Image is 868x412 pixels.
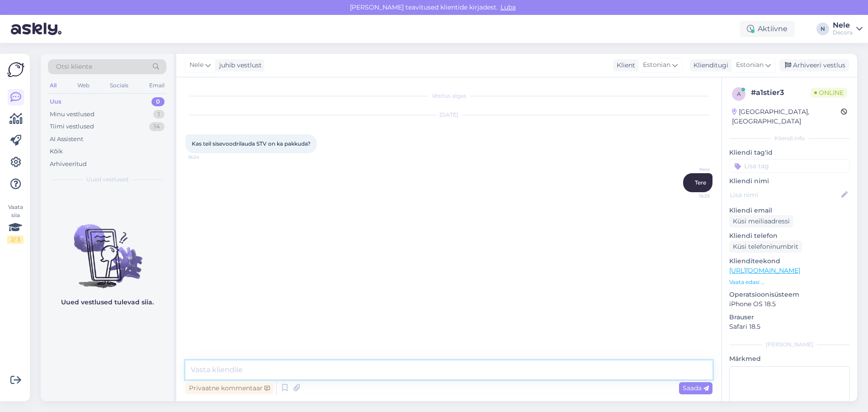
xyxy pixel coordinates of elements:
div: Uus [50,97,61,106]
div: [DATE] [185,111,712,119]
p: Kliendi email [729,206,850,215]
div: Aktiivne [740,21,795,37]
span: a [737,90,741,97]
div: Privaatne kommentaar [185,382,274,394]
p: Safari 18.5 [729,322,850,331]
div: Küsi telefoninumbrit [729,241,802,253]
p: Uued vestlused tulevad siia. [61,298,154,307]
span: Otsi kliente [56,62,92,71]
div: N [816,23,829,35]
div: Web [75,80,91,91]
p: Klienditeekond [729,256,850,266]
span: Nele [676,166,710,173]
a: [URL][DOMAIN_NAME] [729,266,800,275]
div: 1 [153,110,165,119]
a: NeleDecora [833,22,863,36]
div: Tiimi vestlused [50,122,94,131]
p: Vaata edasi ... [729,278,850,286]
div: [GEOGRAPHIC_DATA], [GEOGRAPHIC_DATA] [732,107,841,126]
div: Arhiveeritud [50,160,87,169]
span: 16:24 [188,154,222,161]
div: Email [147,80,166,91]
div: Vestlus algas [185,92,712,100]
span: Estonian [736,60,764,70]
img: Askly Logo [7,61,24,78]
span: Uued vestlused [86,175,128,184]
img: No chats [41,208,174,289]
p: iPhone OS 18.5 [729,299,850,309]
div: Küsi meiliaadressi [729,215,793,227]
div: All [48,80,58,91]
input: Lisa tag [729,159,850,173]
div: Vaata siia [7,203,24,244]
div: Kliendi info [729,134,850,142]
span: Saada [683,384,709,392]
div: Arhiveeri vestlus [779,59,849,71]
div: Minu vestlused [50,110,94,119]
div: Klienditugi [690,61,728,70]
span: Nele [189,60,203,70]
p: Märkmed [729,354,850,364]
div: 14 [149,122,165,131]
p: Brauser [729,313,850,322]
div: juhib vestlust [216,61,262,70]
span: Online [811,88,847,98]
p: Operatsioonisüsteem [729,290,850,299]
div: Klient [613,61,635,70]
span: Estonian [643,60,670,70]
div: Nele [833,22,853,29]
p: Kliendi telefon [729,231,850,241]
div: 2 / 3 [7,236,24,244]
span: Luba [498,3,519,11]
p: Kliendi tag'id [729,148,850,157]
div: Socials [108,80,130,91]
span: Tere [695,179,706,186]
div: [PERSON_NAME] [729,341,850,349]
div: 0 [151,97,165,106]
div: Kõik [50,147,63,156]
p: Kliendi nimi [729,176,850,186]
div: AI Assistent [50,135,83,144]
span: 16:25 [676,193,710,199]
div: # a1stier3 [751,87,811,98]
input: Lisa nimi [730,190,840,200]
div: Decora [833,29,853,36]
span: Kas teil sisevoodrilauda STV on ka pakkuda? [192,140,311,147]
